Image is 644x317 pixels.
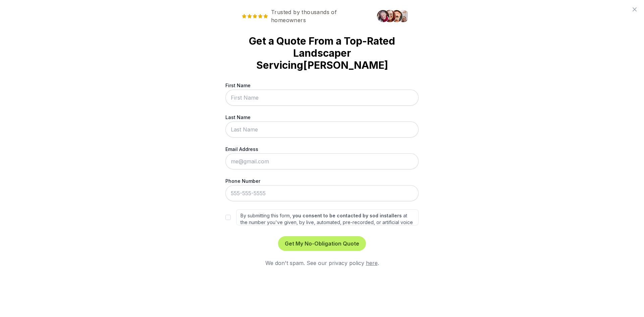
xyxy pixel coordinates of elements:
input: 555-555-5555 [225,185,419,201]
span: Trusted by thousands of homeowners [236,8,373,24]
label: Email Address [225,146,419,153]
input: me@gmail.com [225,153,419,169]
label: By submitting this form, at the number you've given, by live, automated, pre-recorded, or artific... [236,209,419,225]
label: Phone Number [225,177,419,184]
input: Last Name [225,121,419,138]
strong: Get a Quote From a Top-Rated Landscaper Servicing [PERSON_NAME] [236,35,408,71]
strong: you consent to be contacted by sod installers [292,213,402,218]
input: First Name [225,90,419,106]
button: Get My No-Obligation Quote [278,236,366,251]
label: Last Name [225,114,419,121]
div: We don't spam. See our privacy policy . [225,259,419,267]
a: here [366,260,378,266]
label: First Name [225,82,419,89]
